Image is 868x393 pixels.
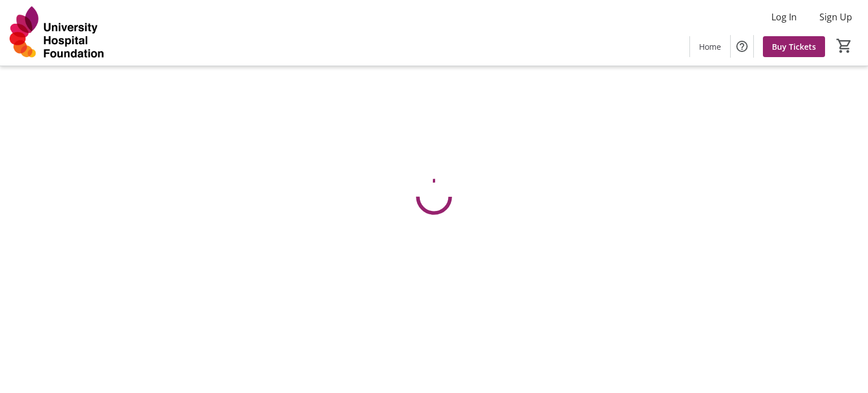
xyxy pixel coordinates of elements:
img: University Hospital Foundation's Logo [7,5,107,61]
button: Sign Up [810,8,861,26]
button: Cart [834,36,854,56]
span: Log In [771,10,797,24]
button: Log In [762,8,806,26]
a: Home [690,36,730,57]
span: Home [699,41,721,53]
span: Buy Tickets [772,41,816,53]
button: Help [731,35,753,58]
a: Buy Tickets [763,36,825,57]
span: Sign Up [819,10,852,24]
